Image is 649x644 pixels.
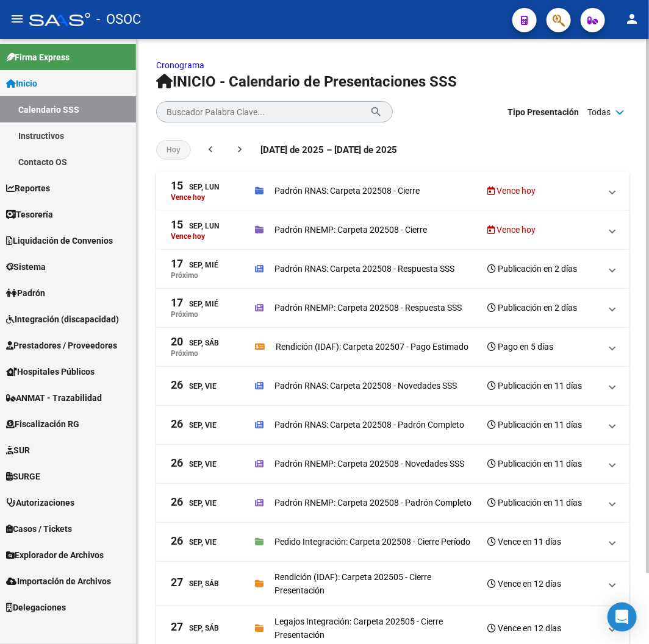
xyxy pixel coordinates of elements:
div: Sep, Sáb [171,577,219,590]
mat-expansion-panel-header: 26Sep, ViePadrón RNEMP: Carpeta 202508 - Novedades SSSPublicación en 11 días [156,445,629,484]
mat-icon: person [625,12,639,26]
mat-icon: chevron_right [234,143,246,155]
span: Sistema [6,260,46,274]
h3: Publicación en 11 días [487,377,582,394]
p: Próximo [171,271,198,280]
span: 17 [171,258,183,269]
div: Sep, Sáb [171,621,219,634]
p: Vence hoy [171,232,205,241]
span: 27 [171,577,183,588]
span: 15 [171,180,183,191]
div: Sep, Vie [171,497,217,509]
span: Padrón [6,286,45,300]
p: Vence hoy [171,193,205,202]
span: 20 [171,336,183,347]
mat-expansion-panel-header: 17Sep, MiéPróximoPadrón RNEMP: Carpeta 202508 - Respuesta SSSPublicación en 2 días [156,289,629,328]
div: Sep, Mié [171,297,218,310]
span: Hospitales Públicos [6,365,95,378]
div: Sep, Mié [171,258,218,271]
h3: Vence hoy [487,182,536,199]
span: Importación de Archivos [6,575,111,588]
p: Padrón RNEMP: Carpeta 202508 - Respuesta SSS [274,301,462,314]
span: 26 [171,380,183,391]
span: Todas [587,105,611,119]
mat-expansion-panel-header: 17Sep, MiéPróximoPadrón RNAS: Carpeta 202508 - Respuesta SSSPublicación en 2 días [156,250,629,289]
button: Hoy [156,140,191,160]
h3: Publicación en 2 días [487,260,577,277]
mat-expansion-panel-header: 26Sep, ViePadrón RNAS: Carpeta 202508 - Novedades SSSPublicación en 11 días [156,367,629,406]
p: Próximo [171,310,198,319]
span: - OSOC [96,6,141,33]
span: 26 [171,536,183,547]
span: 26 [171,458,183,469]
mat-expansion-panel-header: 20Sep, SábPróximoRendición (IDAF): Carpeta 202507 - Pago EstimadoPago en 5 días [156,328,629,367]
p: Padrón RNEMP: Carpeta 202508 - Padrón Completo [274,496,472,509]
h3: Vence en 11 días [487,533,561,550]
p: Próximo [171,349,198,358]
span: Fiscalización RG [6,417,79,431]
span: Explorador de Archivos [6,548,104,562]
span: Liquidación de Convenios [6,234,113,247]
h3: Publicación en 11 días [487,455,582,472]
span: 27 [171,621,183,632]
div: Open Intercom Messenger [608,603,637,632]
mat-icon: chevron_left [204,143,217,155]
span: Autorizaciones [6,496,74,509]
h3: Vence en 12 días [487,620,561,637]
p: Pedido Integración: Carpeta 202508 - Cierre Período [274,535,470,548]
span: 26 [171,497,183,508]
span: Casos / Tickets [6,522,72,536]
mat-expansion-panel-header: 15Sep, LunVence hoyPadrón RNEMP: Carpeta 202508 - CierreVence hoy [156,211,629,250]
span: INICIO - Calendario de Presentaciones SSS [156,73,457,90]
p: Legajos Integración: Carpeta 202505 - Cierre Presentación [274,615,480,642]
h3: Publicación en 11 días [487,494,582,511]
span: SURGE [6,470,40,483]
h3: Publicación en 11 días [487,416,582,433]
mat-icon: search [370,104,382,119]
mat-icon: menu [10,12,24,26]
span: ANMAT - Trazabilidad [6,391,102,405]
mat-expansion-panel-header: 15Sep, LunVence hoyPadrón RNAS: Carpeta 202508 - CierreVence hoy [156,172,629,211]
p: Padrón RNAS: Carpeta 202508 - Respuesta SSS [274,262,454,275]
p: Padrón RNAS: Carpeta 202508 - Novedades SSS [274,379,457,392]
span: 26 [171,419,183,430]
span: Tipo Presentación [507,105,579,119]
div: Sep, Vie [171,458,217,470]
p: Rendición (IDAF): Carpeta 202505 - Cierre Presentación [274,570,480,597]
h3: Pago en 5 días [487,338,553,355]
span: Tesorería [6,208,53,221]
span: Reportes [6,182,50,195]
div: Sep, Vie [171,380,217,392]
span: 17 [171,297,183,308]
div: Sep, Lun [171,219,219,232]
p: Padrón RNAS: Carpeta 202508 - Cierre [274,184,420,197]
span: [DATE] de 2025 – [DATE] de 2025 [260,143,398,157]
mat-expansion-panel-header: 26Sep, ViePedido Integración: Carpeta 202508 - Cierre PeríodoVence en 11 días [156,523,629,562]
p: Padrón RNAS: Carpeta 202508 - Padrón Completo [274,418,464,431]
span: Integración (discapacidad) [6,313,119,326]
span: 15 [171,219,183,230]
span: Prestadores / Proveedores [6,339,117,352]
mat-expansion-panel-header: 26Sep, ViePadrón RNEMP: Carpeta 202508 - Padrón CompletoPublicación en 11 días [156,484,629,523]
mat-expansion-panel-header: 27Sep, SábRendición (IDAF): Carpeta 202505 - Cierre PresentaciónVence en 12 días [156,562,629,606]
p: Padrón RNEMP: Carpeta 202508 - Novedades SSS [274,457,464,470]
span: SUR [6,444,30,457]
h3: Publicación en 2 días [487,299,577,316]
a: Cronograma [156,60,204,70]
mat-expansion-panel-header: 26Sep, ViePadrón RNAS: Carpeta 202508 - Padrón CompletoPublicación en 11 días [156,406,629,445]
div: Sep, Sáb [171,336,219,349]
span: Firma Express [6,51,70,64]
h3: Vence en 12 días [487,575,561,592]
div: Sep, Lun [171,180,219,193]
span: Delegaciones [6,601,66,614]
h3: Vence hoy [487,221,536,238]
div: Sep, Vie [171,536,217,548]
p: Padrón RNEMP: Carpeta 202508 - Cierre [274,223,427,236]
div: Sep, Vie [171,419,217,431]
span: Inicio [6,77,37,90]
p: Rendición (IDAF): Carpeta 202507 - Pago Estimado [276,340,468,353]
